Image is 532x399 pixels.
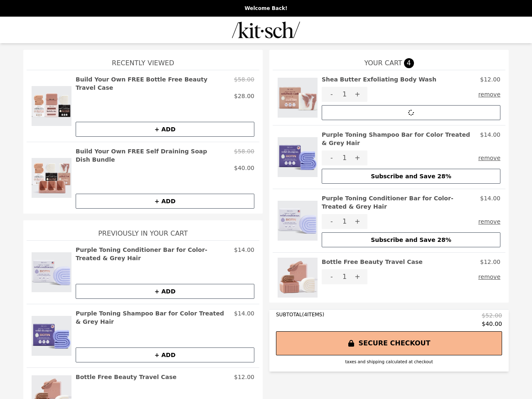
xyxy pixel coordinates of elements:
[347,214,367,229] button: +
[76,122,254,137] button: + ADD
[478,150,500,165] button: remove
[32,75,71,137] img: Build Your Own FREE Bottle Free Beauty Travel Case
[322,269,342,284] button: -
[322,87,342,102] button: -
[322,131,477,147] h2: Purple Toning Shampoo Bar for Color Treated & Grey Hair
[480,75,500,84] p: $12.00
[234,246,254,262] p: $14.00
[322,232,500,247] button: Subscribe and Save 28%
[76,347,254,362] button: + ADD
[482,311,502,320] span: $52.00
[278,258,318,298] img: Bottle Free Beauty Travel Case
[276,331,502,355] button: SECURE CHECKOUT
[32,246,71,299] img: Purple Toning Conditioner Bar for Color-Treated & Grey Hair
[342,269,347,284] div: 1
[278,194,318,247] img: Purple Toning Conditioner Bar for Color-Treated & Grey Hair
[347,87,367,102] button: +
[364,58,402,68] span: YOUR CART
[302,312,324,318] span: ( 4 ITEMS)
[480,194,500,202] p: $14.00
[404,58,414,68] span: 4
[342,87,347,102] div: 1
[278,75,318,120] img: Shea Butter Exfoliating Body Wash
[76,75,231,92] h2: Build Your Own FREE Bottle Free Beauty Travel Case
[76,194,254,209] button: + ADD
[342,150,347,165] div: 1
[480,258,500,266] p: $12.00
[342,214,347,229] div: 1
[76,373,177,381] h2: Bottle Free Beauty Travel Case
[347,269,367,284] button: +
[276,312,302,318] span: SUBTOTAL
[232,22,300,38] img: Brand Logo
[322,150,342,165] button: -
[482,320,502,328] span: $40.00
[322,169,500,184] button: Subscribe and Save 28%
[478,269,500,284] button: remove
[27,50,259,70] h1: Recently Viewed
[234,309,254,326] p: $14.00
[322,258,423,266] h2: Bottle Free Beauty Travel Case
[32,147,71,209] img: Build Your Own FREE Self Draining Soap Dish Bundle
[76,147,231,164] h2: Build Your Own FREE Self Draining Soap Dish Bundle
[322,75,436,84] h2: Shea Butter Exfoliating Body Wash
[32,309,71,362] img: Purple Toning Shampoo Bar for Color Treated & Grey Hair
[234,164,254,172] p: $40.00
[76,309,231,326] h2: Purple Toning Shampoo Bar for Color Treated & Grey Hair
[76,284,254,299] button: + ADD
[234,147,254,164] p: $58.00
[480,131,500,139] p: $14.00
[478,214,500,229] button: remove
[278,131,318,184] img: Purple Toning Shampoo Bar for Color Treated & Grey Hair
[234,373,254,381] p: $12.00
[322,214,342,229] button: -
[322,194,477,211] h2: Purple Toning Conditioner Bar for Color-Treated & Grey Hair
[276,359,502,365] div: taxes and shipping calculated at checkout
[234,75,254,92] p: $58.00
[234,92,254,100] p: $28.00
[5,5,527,12] p: Welcome Back!
[27,220,259,240] h1: Previously In Your Cart
[478,87,500,102] button: remove
[347,150,367,165] button: +
[76,246,231,262] h2: Purple Toning Conditioner Bar for Color-Treated & Grey Hair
